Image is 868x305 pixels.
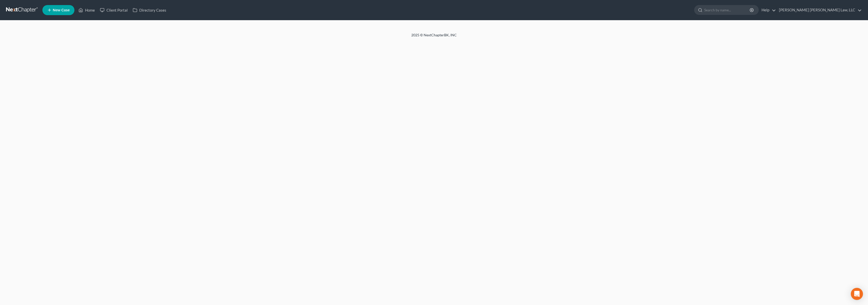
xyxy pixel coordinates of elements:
a: [PERSON_NAME] [PERSON_NAME] Law, LLC [776,6,862,15]
div: Open Intercom Messenger [851,288,863,300]
a: Help [759,6,776,15]
span: New Case [53,8,70,12]
input: Search by name... [704,5,750,15]
div: 2025 © NextChapterBK, INC [290,33,578,42]
a: Home [76,6,97,15]
a: Directory Cases [130,6,169,15]
a: Client Portal [97,6,130,15]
